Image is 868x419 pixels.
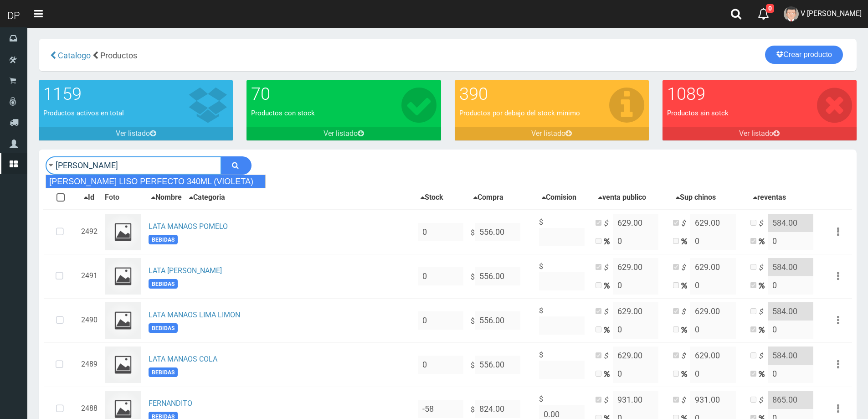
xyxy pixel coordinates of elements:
[667,109,729,117] font: Productos sin sotck
[149,279,178,289] span: BEBIDAS
[681,263,690,273] i: $
[247,127,441,140] a: Ver listado
[251,84,270,104] font: 70
[186,192,228,203] button: Categoria
[604,351,613,362] i: $
[467,210,535,254] td: $
[149,235,178,244] span: BEBIDAS
[681,307,690,317] i: $
[663,127,857,140] a: Ver listado
[739,129,773,138] font: Ver listado
[535,254,592,298] td: $
[77,342,101,387] td: 2489
[58,51,91,60] span: Catalogo
[467,298,535,342] td: $
[324,129,358,138] font: Ver listado
[759,351,768,362] i: $
[46,175,266,188] div: [PERSON_NAME] LISO PERFECTO 340ML (VIOLETA)
[459,109,580,117] font: Productos por debajo del stock minimo
[759,263,768,273] i: $
[77,254,101,298] td: 2491
[105,214,141,250] img: ...
[455,127,649,140] a: Ver listado
[765,46,843,64] a: Crear producto
[77,298,101,342] td: 2490
[801,9,862,18] span: V [PERSON_NAME]
[149,266,222,275] a: LATA [PERSON_NAME]
[759,218,768,229] i: $
[467,342,535,387] td: $
[43,109,124,117] font: Productos activos en total
[535,210,592,254] td: $
[418,192,446,203] button: Stock
[759,307,768,317] i: $
[535,298,592,342] td: $
[251,109,315,117] font: Productos con stock
[105,347,141,383] img: ...
[673,192,719,203] button: Sup chinos
[459,84,488,104] font: 390
[149,355,217,363] a: LATA MANAOS COLA
[467,254,535,298] td: $
[759,395,768,406] i: $
[531,129,565,138] font: Ver listado
[149,222,228,231] a: LATA MANAOS POMELO
[471,192,506,203] button: Compra
[604,263,613,273] i: $
[681,351,690,362] i: $
[149,323,178,333] span: BEBIDAS
[681,395,690,406] i: $
[766,4,774,13] span: 0
[105,258,141,295] img: ...
[149,192,185,203] button: Nombre
[43,84,82,104] font: 1159
[39,127,233,140] a: Ver listado
[681,218,690,229] i: $
[539,192,579,203] button: Comision
[77,210,101,254] td: 2492
[149,310,240,319] a: LATA MANAOS LIMA LIMON
[604,395,613,406] i: $
[784,6,799,21] img: User Image
[105,302,141,339] img: ...
[667,84,705,104] font: 1089
[100,51,137,60] span: Productos
[101,186,145,210] th: Foto
[116,129,150,138] font: Ver listado
[750,192,789,203] button: reventas
[56,51,91,60] a: Catalogo
[596,192,649,203] button: venta publico
[535,342,592,387] td: $
[149,367,178,377] span: BEBIDAS
[604,307,613,317] i: $
[81,192,97,203] button: Id
[46,156,221,175] input: Ingrese su busqueda
[149,399,192,408] a: FERNANDITO
[604,218,613,229] i: $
